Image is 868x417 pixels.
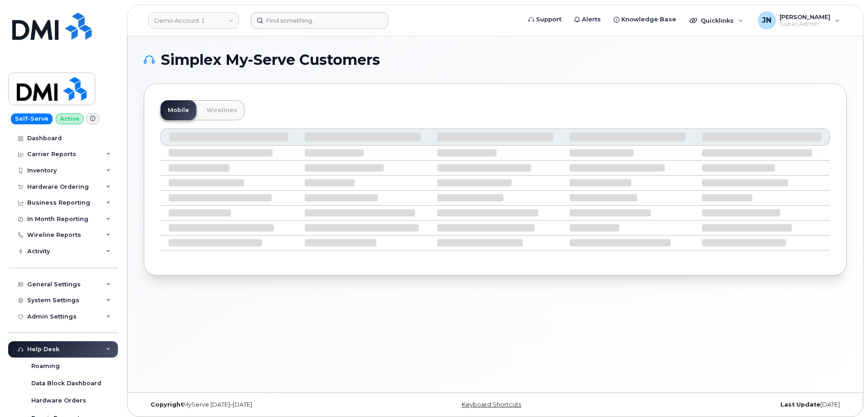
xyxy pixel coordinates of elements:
div: MyServe [DATE]–[DATE] [144,401,378,408]
a: Keyboard Shortcuts [462,401,521,408]
strong: Last Update [780,401,820,408]
strong: Copyright [151,401,183,408]
span: Simplex My-Serve Customers [161,53,380,67]
a: Mobile [161,100,196,120]
a: Wirelines [199,100,244,120]
div: [DATE] [612,401,847,408]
